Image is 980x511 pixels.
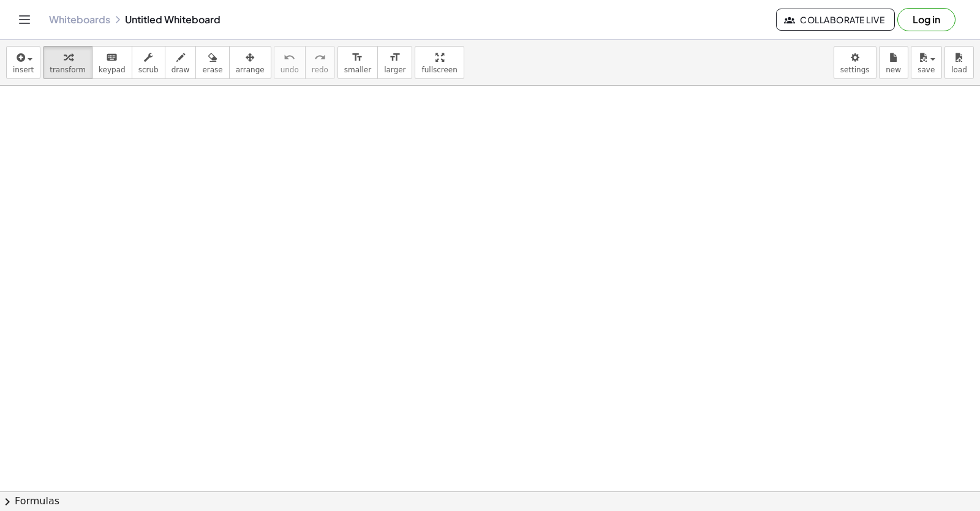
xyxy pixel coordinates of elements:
[886,66,901,74] span: new
[6,46,40,79] button: insert
[944,46,974,79] button: load
[786,14,884,25] span: Collaborate Live
[284,50,295,65] i: undo
[165,46,197,79] button: draw
[171,66,190,74] span: draw
[138,66,159,74] span: scrub
[92,46,132,79] button: keyboardkeypad
[352,50,363,65] i: format_size
[202,66,222,74] span: erase
[834,46,876,79] button: settings
[897,8,956,31] button: Log in
[389,50,401,65] i: format_size
[918,66,935,74] span: save
[840,66,870,74] span: settings
[879,46,908,79] button: new
[911,46,942,79] button: save
[132,46,165,79] button: scrub
[274,46,306,79] button: undoundo
[314,50,326,65] i: redo
[305,46,335,79] button: redoredo
[281,66,299,74] span: undo
[99,66,126,74] span: keypad
[415,46,464,79] button: fullscreen
[421,66,457,74] span: fullscreen
[229,46,271,79] button: arrange
[236,66,265,74] span: arrange
[377,46,412,79] button: format_sizelarger
[951,66,967,74] span: load
[49,13,110,26] a: Whiteboards
[337,46,378,79] button: format_sizesmaller
[15,10,34,29] button: Toggle navigation
[312,66,328,74] span: redo
[106,50,118,65] i: keyboard
[43,46,92,79] button: transform
[776,9,895,31] button: Collaborate Live
[384,66,405,74] span: larger
[344,66,371,74] span: smaller
[13,66,34,74] span: insert
[50,66,86,74] span: transform
[195,46,229,79] button: erase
